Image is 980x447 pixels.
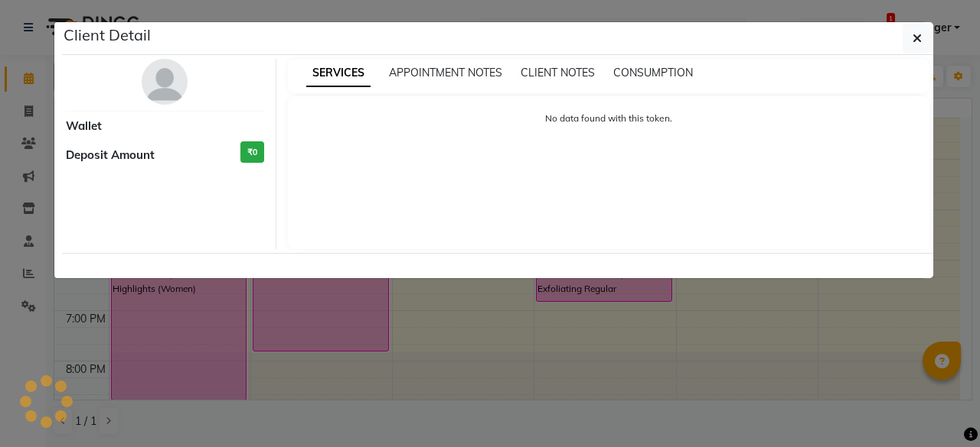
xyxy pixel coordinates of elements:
[240,141,264,164] h3: ₹0
[306,60,371,87] span: SERVICES
[613,66,693,79] span: CONSUMPTION
[303,112,915,125] p: No data found with this token.
[521,66,595,79] span: CLIENT NOTES
[64,24,151,47] h5: Client Detail
[389,66,502,79] span: APPOINTMENT NOTES
[66,118,102,135] span: Wallet
[142,59,188,105] img: avatar
[66,147,155,164] span: Deposit Amount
